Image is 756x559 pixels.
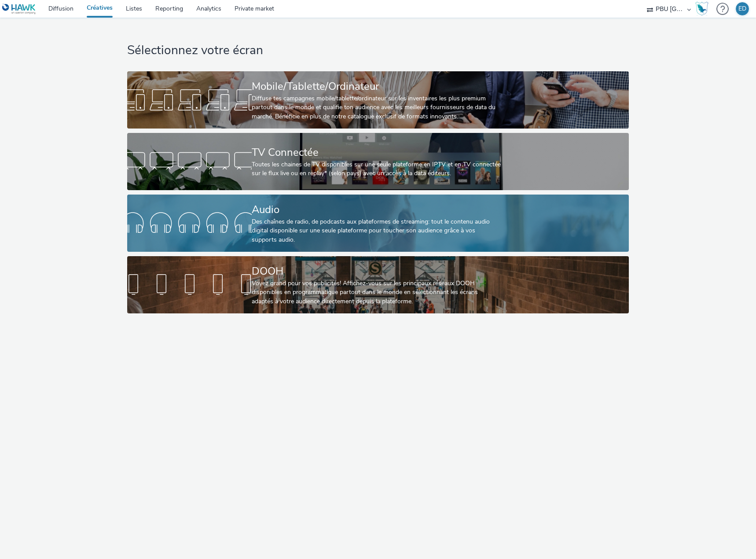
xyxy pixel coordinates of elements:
div: Des chaînes de radio, de podcasts aux plateformes de streaming: tout le contenu audio digital dis... [252,217,501,244]
div: Mobile/Tablette/Ordinateur [252,79,501,94]
img: Hawk Academy [695,2,708,16]
img: undefined Logo [2,4,36,15]
a: Mobile/Tablette/OrdinateurDiffuse tes campagnes mobile/tablette/ordinateur sur les inventaires le... [127,71,629,129]
a: AudioDes chaînes de radio, de podcasts aux plateformes de streaming: tout le contenu audio digita... [127,195,629,252]
div: TV Connectée [252,145,501,160]
div: ED [738,2,746,15]
div: DOOH [252,264,501,279]
a: DOOHVoyez grand pour vos publicités! Affichez-vous sur les principaux réseaux DOOH disponibles en... [127,256,629,313]
div: Voyez grand pour vos publicités! Affichez-vous sur les principaux réseaux DOOH disponibles en pro... [252,279,501,306]
a: Hawk Academy [695,2,712,16]
h1: Sélectionnez votre écran [127,42,629,59]
div: Toutes les chaines de TV disponibles sur une seule plateforme en IPTV et en TV connectée sur le f... [252,160,501,178]
div: Diffuse tes campagnes mobile/tablette/ordinateur sur les inventaires les plus premium partout dan... [252,94,501,121]
a: TV ConnectéeToutes les chaines de TV disponibles sur une seule plateforme en IPTV et en TV connec... [127,133,629,190]
div: Audio [252,202,501,217]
